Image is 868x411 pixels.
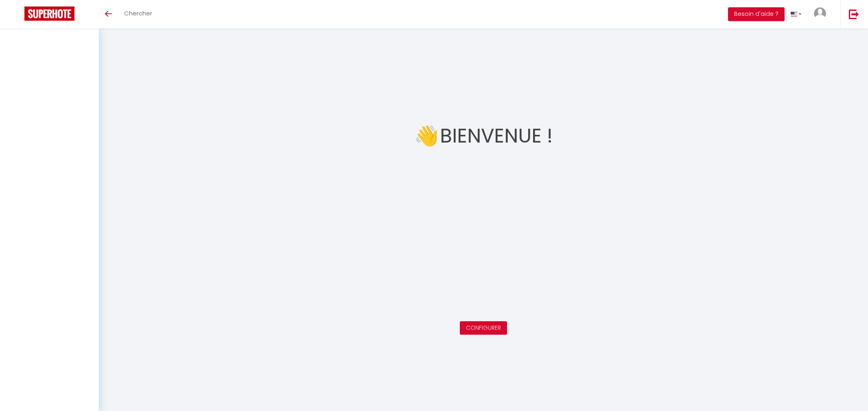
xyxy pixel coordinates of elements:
span: 👋 [414,121,439,151]
img: logout [849,9,859,19]
span: Chercher [124,9,152,17]
button: Configurer [460,321,507,335]
img: ... [814,7,826,19]
h1: Bienvenue ! [440,112,553,160]
button: Besoin d'aide ? [728,7,785,21]
iframe: welcome-outil.mov [353,160,614,307]
a: Configurer [466,324,501,332]
img: Super Booking [24,6,74,21]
